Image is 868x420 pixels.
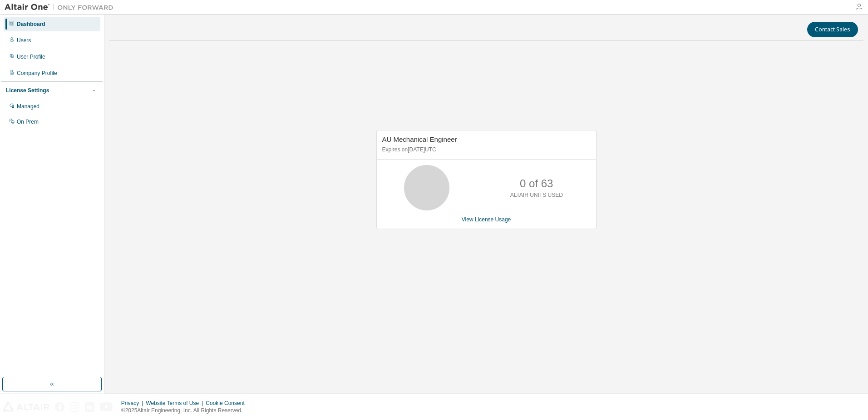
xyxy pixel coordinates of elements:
[85,402,94,412] img: linkedin.svg
[121,407,250,415] p: © 2025 Altair Engineering, Inc. All Rights Reserved.
[520,176,553,191] p: 0 of 63
[5,3,118,12] img: Altair One
[17,53,45,60] div: User Profile
[17,70,57,77] div: Company Profile
[382,135,457,143] span: AU Mechanical Engineer
[382,146,588,154] p: Expires on [DATE] UTC
[17,37,31,44] div: Users
[462,216,511,223] a: View License Usage
[55,402,64,412] img: facebook.svg
[807,22,858,37] button: Contact Sales
[17,103,39,110] div: Managed
[70,402,79,412] img: instagram.svg
[3,402,49,412] img: altair_logo.svg
[17,118,39,125] div: On Prem
[206,400,250,407] div: Cookie Consent
[100,402,113,412] img: youtube.svg
[510,191,563,199] p: ALTAIR UNITS USED
[17,20,45,28] div: Dashboard
[146,400,206,407] div: Website Terms of Use
[6,87,49,94] div: License Settings
[121,400,146,407] div: Privacy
